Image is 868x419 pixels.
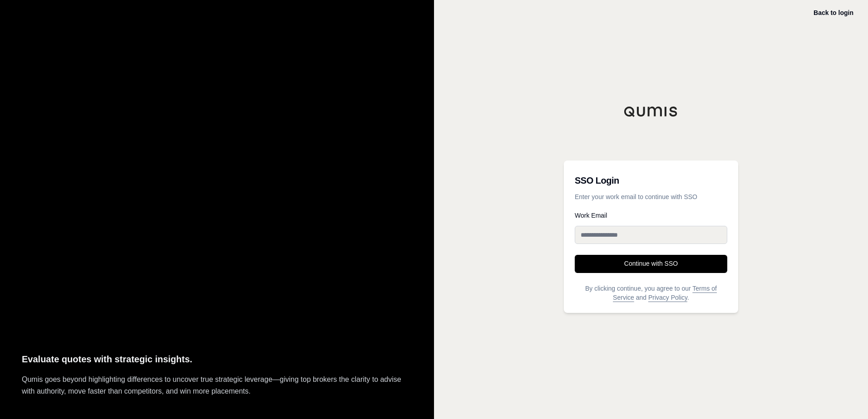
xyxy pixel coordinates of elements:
[22,352,412,367] p: Evaluate quotes with strategic insights.
[624,106,678,117] img: Qumis
[575,212,727,219] label: Work Email
[575,171,727,190] h3: SSO Login
[575,192,727,201] p: Enter your work email to continue with SSO
[575,255,727,273] button: Continue with SSO
[814,9,853,16] a: Back to login
[22,374,412,397] p: Qumis goes beyond highlighting differences to uncover true strategic leverage—giving top brokers ...
[575,284,727,302] p: By clicking continue, you agree to our and .
[648,294,687,301] a: Privacy Policy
